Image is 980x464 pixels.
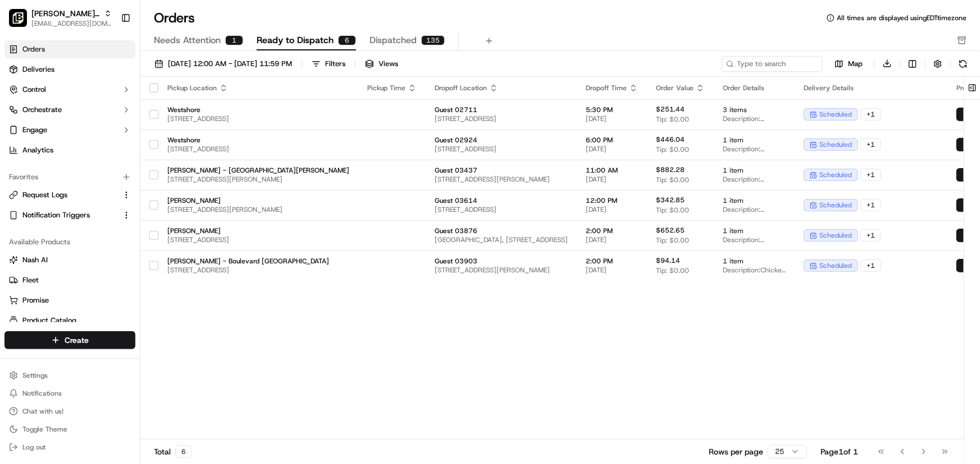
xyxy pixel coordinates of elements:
[257,34,334,47] span: Ready to Dispatch
[586,105,638,114] span: 5:30 PM
[837,13,967,22] span: All times are displayed using EDT timezone
[93,204,97,213] span: •
[4,291,135,309] button: Promise
[860,138,881,151] div: + 1
[22,407,63,416] span: Chat with us!
[723,105,786,114] span: 3 items
[22,174,31,183] img: 1736555255976-a54dd68f-1ca7-489b-9aae-adbdc363a1c4
[723,235,786,244] span: Description: [PERSON_NAME] Crowd Pleaser(2) - $279.0
[90,246,185,266] a: 💻API Documentation
[7,246,90,266] a: 📗Knowledge Base
[379,59,398,69] span: Views
[9,9,27,27] img: Pei Wei Parent Org
[435,83,568,92] div: Dropoff Location
[167,175,349,184] span: [STREET_ADDRESS][PERSON_NAME]
[35,174,91,183] span: [PERSON_NAME]
[99,174,122,183] span: [DATE]
[586,226,638,235] span: 2:00 PM
[435,114,568,123] span: [STREET_ADDRESS]
[22,105,62,115] span: Orchestrate
[307,56,350,72] button: Filters
[656,206,689,215] span: Tip: $0.00
[154,446,192,458] div: Total
[22,443,45,452] span: Log out
[154,9,195,27] h1: Orders
[723,226,786,235] span: 1 item
[586,114,638,123] span: [DATE]
[4,186,135,204] button: Request Logs
[4,233,135,251] div: Available Products
[360,56,403,72] button: Views
[9,315,131,326] a: Product Catalog
[722,56,823,72] input: Type to search
[860,199,881,211] div: + 1
[723,257,786,266] span: 1 item
[22,85,46,95] span: Control
[586,196,638,205] span: 12:00 PM
[174,143,204,157] button: See all
[168,59,292,69] span: [DATE] 12:00 AM - [DATE] 11:59 PM
[79,277,136,286] a: Powered byPylon
[435,105,568,114] span: Guest 02711
[4,4,116,31] button: Pei Wei Parent Org[PERSON_NAME] Parent Org[EMAIL_ADDRESS][DOMAIN_NAME]
[656,115,689,124] span: Tip: $0.00
[24,107,44,127] img: 9188753566659_6852d8bf1fb38e338040_72.png
[31,8,99,19] button: [PERSON_NAME] Parent Org
[9,275,131,285] a: Fleet
[860,229,881,242] div: + 1
[11,45,204,63] p: Welcome 👋
[656,266,689,275] span: Tip: $0.00
[22,425,67,434] span: Toggle Theme
[4,439,135,455] button: Log out
[31,19,112,28] button: [EMAIL_ADDRESS][DOMAIN_NAME]
[167,235,349,244] span: [STREET_ADDRESS]
[435,196,568,205] span: Guest 03614
[435,145,568,154] span: [STREET_ADDRESS]
[167,205,349,214] span: [STREET_ADDRESS][PERSON_NAME]
[51,107,184,118] div: Start new chat
[586,205,638,214] span: [DATE]
[9,210,117,220] a: Notification Triggers
[112,278,136,286] span: Pylon
[93,174,97,183] span: •
[421,35,445,45] div: 135
[22,275,39,285] span: Fleet
[435,226,568,235] span: Guest 03876
[656,105,685,114] span: $251.44
[22,64,54,75] span: Deliveries
[4,206,135,224] button: Notification Triggers
[191,110,204,124] button: Start new chat
[167,166,349,175] span: [PERSON_NAME] - [GEOGRAPHIC_DATA][PERSON_NAME]
[4,141,135,159] a: Analytics
[11,146,75,155] div: Past conversations
[167,226,349,235] span: [PERSON_NAME]
[11,107,31,127] img: 1736555255976-a54dd68f-1ca7-489b-9aae-adbdc363a1c4
[106,250,180,262] span: API Documentation
[586,83,638,92] div: Dropoff Time
[656,135,685,144] span: $446.04
[167,83,349,92] div: Pickup Location
[4,421,135,437] button: Toggle Theme
[827,57,870,71] button: Map
[22,250,86,262] span: Knowledge Base
[723,83,786,92] div: Order Details
[709,446,763,457] p: Rows per page
[325,59,345,69] div: Filters
[723,196,786,205] span: 1 item
[586,257,638,266] span: 2:00 PM
[656,83,705,92] div: Order Value
[4,121,135,139] button: Engage
[4,312,135,330] button: Product Catalog
[656,175,689,184] span: Tip: $0.00
[435,166,568,175] span: Guest 03437
[51,118,154,127] div: We're available if you need us!
[167,136,349,145] span: Westshore
[435,257,568,266] span: Guest 03903
[860,108,881,120] div: + 1
[586,175,638,184] span: [DATE]
[723,266,786,275] span: Description: Chicken Entree(1) - $59.0
[723,145,786,154] span: Description: [PERSON_NAME] Executive Package(1) - $369.0
[4,271,135,289] button: Fleet
[22,371,48,380] span: Settings
[154,34,221,47] span: Needs Attention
